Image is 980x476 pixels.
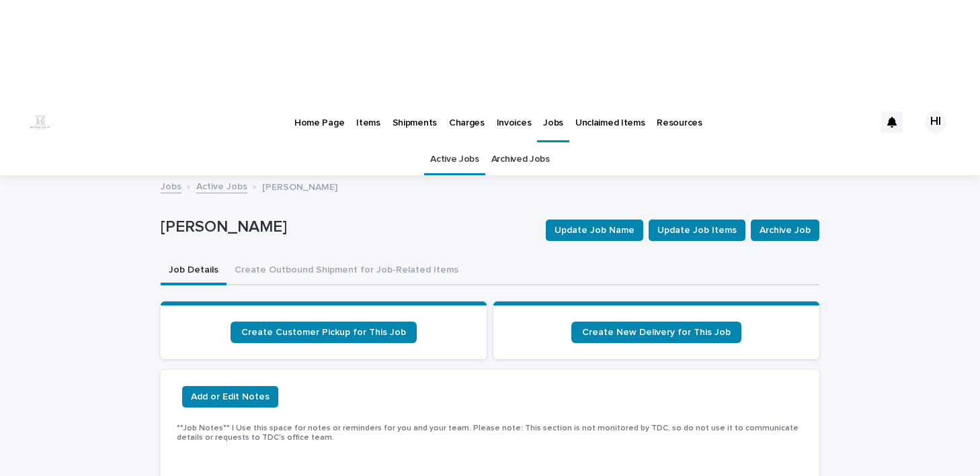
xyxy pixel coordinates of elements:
a: Archived Jobs [491,144,550,175]
a: Resources [651,101,708,142]
span: Create New Delivery for This Job [582,328,731,337]
p: Invoices [497,101,532,129]
a: Jobs [537,101,569,140]
img: rFppfwJhMD6o5gAxizJp-agDVNoPONxyjlINSfyTmO4 [27,109,54,136]
span: Update Job Name [555,224,635,237]
p: [PERSON_NAME] [161,218,535,237]
a: Shipments [386,101,443,142]
button: Create Outbound Shipment for Job-Related Items [227,257,466,285]
span: Add or Edit Notes [191,390,270,403]
a: Active Jobs [430,144,479,175]
p: Resources [657,101,702,129]
span: Archive Job [760,224,811,237]
a: Charges [443,101,491,142]
a: Create Customer Pickup for This Job [231,322,417,343]
p: Unclaimed Items [575,101,645,129]
button: Update Job Name [546,220,643,241]
a: Jobs [161,178,181,193]
p: Jobs [543,101,563,129]
button: Update Job Items [649,220,745,241]
span: Update Job Items [657,224,737,237]
a: Items [350,101,386,142]
a: Home Page [288,101,350,142]
a: Create New Delivery for This Job [571,322,741,343]
p: Charges [449,101,485,129]
span: **Job Notes** | Use this space for notes or reminders for you and your team. Please note: This se... [177,424,799,442]
button: Add or Edit Notes [182,386,278,408]
a: Active Jobs [196,178,247,193]
button: Job Details [161,257,227,285]
p: Home Page [294,101,344,129]
p: Items [356,101,380,129]
a: Invoices [491,101,538,142]
div: HI [925,111,946,133]
p: [PERSON_NAME] [262,179,337,193]
a: Unclaimed Items [569,101,651,142]
span: Create Customer Pickup for This Job [241,328,406,337]
p: Shipments [393,101,437,129]
button: Archive Job [751,220,819,241]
